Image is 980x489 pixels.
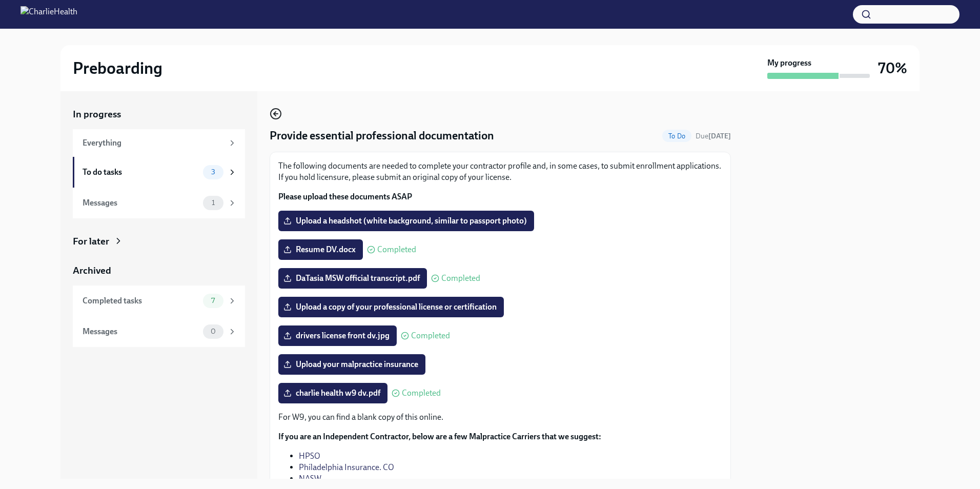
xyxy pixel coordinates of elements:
[285,302,497,312] span: Upload a copy of your professional license or certification
[73,157,245,188] a: To do tasks3
[83,197,199,209] div: Messages
[83,167,199,178] div: To do tasks
[205,297,221,304] span: 7
[377,246,416,254] span: Completed
[285,388,380,398] span: charlie health w9 dv.pdf
[278,160,722,183] p: The following documents are needed to complete your contractor profile and, in some cases, to sub...
[73,188,245,218] a: Messages1
[278,211,534,231] label: Upload a headshot (white background, similar to passport photo)
[73,129,245,157] a: Everything
[83,137,223,149] div: Everything
[878,59,907,77] h3: 70%
[270,128,494,144] h4: Provide essential professional documentation
[402,389,441,397] span: Completed
[299,451,320,461] a: HPSO
[285,359,418,370] span: Upload your malpractice insurance
[73,235,245,248] a: For later
[662,132,691,140] span: To Do
[696,132,731,140] span: Due
[83,295,199,307] div: Completed tasks
[205,168,221,176] span: 3
[205,328,222,335] span: 0
[73,286,245,316] a: Completed tasks7
[441,274,480,282] span: Completed
[278,192,412,201] strong: Please upload these documents ASAP
[299,462,394,472] a: Philadelphia Insurance. CO
[285,331,390,341] span: drivers license front dv.jpg
[206,199,221,207] span: 1
[696,131,731,141] span: September 18th, 2025 08:00
[278,239,363,260] label: Resume DV.docx
[285,273,420,283] span: DaTasia MSW official transcript.pdf
[285,244,356,255] span: Resume DV.docx
[278,297,504,317] label: Upload a copy of your professional license or certification
[83,326,199,337] div: Messages
[73,316,245,347] a: Messages0
[278,432,601,441] strong: If you are an Independent Contractor, below are a few Malpractice Carriers that we suggest:
[411,332,450,340] span: Completed
[73,264,245,277] a: Archived
[278,268,427,289] label: DaTasia MSW official transcript.pdf
[278,412,722,423] p: For W9, you can find a blank copy of this online.
[73,58,162,78] h2: Preboarding
[278,325,397,346] label: drivers license front dv.jpg
[767,57,811,69] strong: My progress
[278,354,425,375] label: Upload your malpractice insurance
[299,474,321,483] a: NASW
[708,132,731,140] strong: [DATE]
[21,6,77,23] img: CharlieHealth
[73,108,245,121] a: In progress
[73,235,109,248] div: For later
[278,383,387,403] label: charlie health w9 dv.pdf
[285,216,527,226] span: Upload a headshot (white background, similar to passport photo)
